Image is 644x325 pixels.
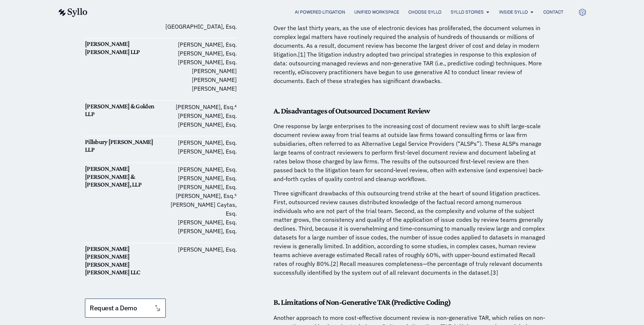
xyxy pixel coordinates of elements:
[102,9,563,16] div: Menu Toggle
[85,102,161,118] h6: [PERSON_NAME] & Golden LLP
[499,9,528,15] a: Inside Syllo
[161,40,236,93] p: [PERSON_NAME], Esq. [PERSON_NAME], Esq. [PERSON_NAME], Esq. [PERSON_NAME] [PERSON_NAME] [PERSON_N...
[408,9,441,15] a: Choose Syllo
[273,122,545,183] p: One response by large enterprises to the increasing cost of document review was to shift large-sc...
[161,138,236,156] p: [PERSON_NAME], Esq. [PERSON_NAME], Esq.
[354,9,399,15] a: Unified Workspace
[161,102,236,129] p: [PERSON_NAME], Esq.⁴ [PERSON_NAME], Esq. [PERSON_NAME], Esq.
[273,189,545,277] p: Three significant drawbacks of this outsourcing trend strike at the heart of sound litigation pra...
[90,305,137,311] span: Request a Demo
[57,8,87,17] img: syllo
[273,106,430,115] strong: A. Disadvantages of Outsourced Document Review
[102,9,563,16] nav: Menu
[85,40,161,56] h6: [PERSON_NAME] [PERSON_NAME] LLP
[85,165,161,189] h6: [PERSON_NAME] [PERSON_NAME] & [PERSON_NAME], LLP
[451,9,484,15] a: Syllo Stories
[85,245,161,277] h6: [PERSON_NAME] [PERSON_NAME] [PERSON_NAME] [PERSON_NAME] LLC
[161,245,236,254] p: [PERSON_NAME], Esq.
[85,138,161,154] h6: Pillsbury [PERSON_NAME] LLP
[543,9,563,15] a: Contact
[273,297,451,307] strong: B. Limitations of Non-Generative TAR (Predictive Coding)
[85,299,166,318] a: Request a Demo
[295,9,345,15] a: AI Powered Litigation
[273,24,545,85] p: Over the last thirty years, as the use of electronic devices has proliferated, the document volum...
[161,165,236,235] p: [PERSON_NAME], Esq. [PERSON_NAME], Esq. [PERSON_NAME], Esq. [PERSON_NAME], Esq.⁵ [PERSON_NAME] Ca...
